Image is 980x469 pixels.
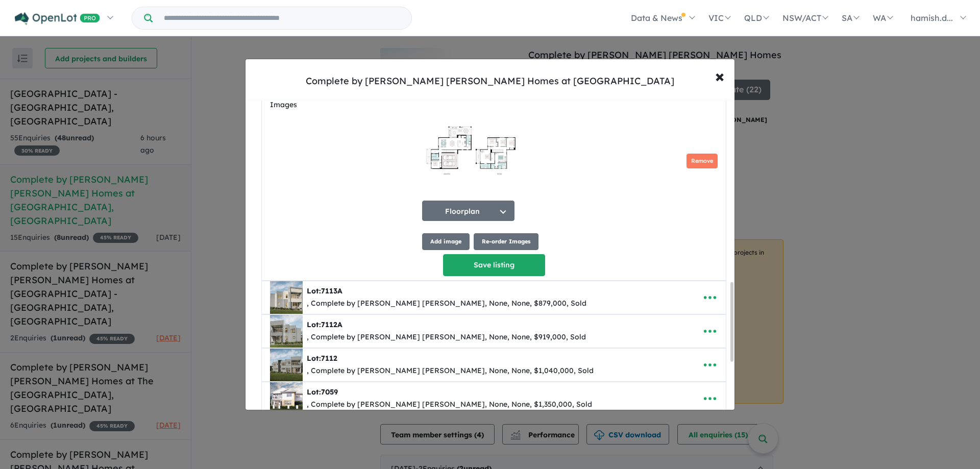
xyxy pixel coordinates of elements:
span: × [715,65,724,87]
button: Save listing [443,254,545,276]
div: , Complete by [PERSON_NAME] [PERSON_NAME], None, None, $879,000, Sold [307,298,586,310]
div: , Complete by [PERSON_NAME] [PERSON_NAME], None, None, $919,000, Sold [307,331,586,343]
div: Complete by [PERSON_NAME] [PERSON_NAME] Homes at [GEOGRAPHIC_DATA] [306,75,674,88]
b: Lot: [307,320,342,329]
img: Complete%20by%20McDonald%20Jones%20Homes%20at%20Elara%20-%20Marsden%20Park%20-%20Lot%207112___174... [270,349,303,381]
button: Floorplan [422,201,514,221]
div: , Complete by [PERSON_NAME] [PERSON_NAME], None, None, $1,040,000, Sold [307,365,594,377]
input: Try estate name, suburb, builder or developer [155,7,409,29]
span: 7112A [321,320,342,329]
b: Lot: [307,354,337,363]
label: Images [270,99,418,111]
button: Add image [422,233,470,250]
span: hamish.d... [911,13,953,23]
span: 7059 [321,387,338,397]
img: Openlot PRO Logo White [15,12,100,25]
button: Re-order Images [474,233,538,250]
button: Remove [687,154,718,168]
span: 7112 [321,354,337,363]
img: Complete by McDonald Jones Homes at Elara - Marsden Park - Lot 7065 Floorplan [422,96,520,199]
img: Complete%20by%20McDonald%20Jones%20Homes%20at%20Elara%20-%20Marsden%20Park%20-%20Lot%207112A___17... [270,315,303,348]
b: Lot: [307,286,342,295]
img: Complete%20by%20McDonald%20Jones%20Homes%20at%20Elara%20-%20Marsden%20Park%20-%20Lot%207059___174... [270,382,303,415]
span: 7113A [321,286,342,295]
img: Complete%20by%20McDonald%20Jones%20Homes%20at%20Elara%20-%20Marsden%20Park%20-%20Lot%207113A___17... [270,281,303,314]
div: , Complete by [PERSON_NAME] [PERSON_NAME], None, None, $1,350,000, Sold [307,399,592,411]
b: Lot: [307,387,338,397]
